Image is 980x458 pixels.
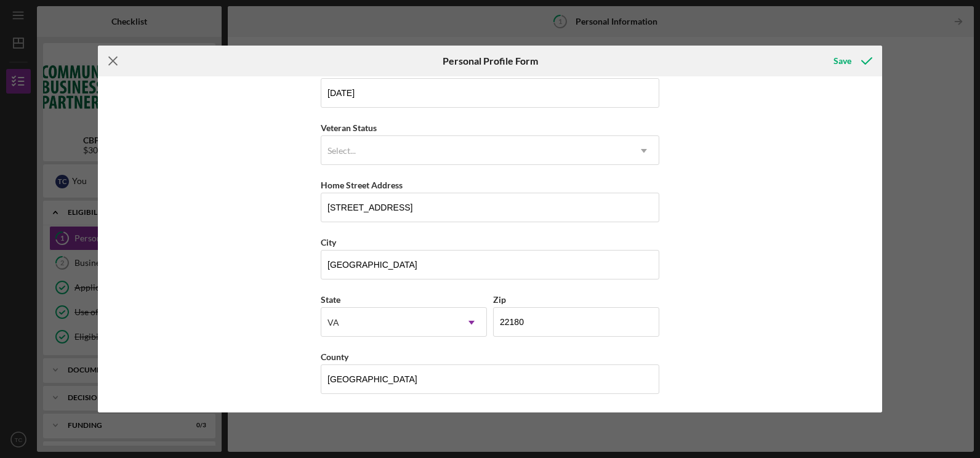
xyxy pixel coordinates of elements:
button: Save [821,49,882,73]
label: Home Street Address [321,180,403,190]
div: VA [327,318,339,327]
label: County [321,352,348,362]
label: City [321,237,336,247]
label: Zip [493,294,506,305]
div: Save [833,49,851,73]
div: Select... [327,146,356,156]
h6: Personal Profile Form [443,55,538,66]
